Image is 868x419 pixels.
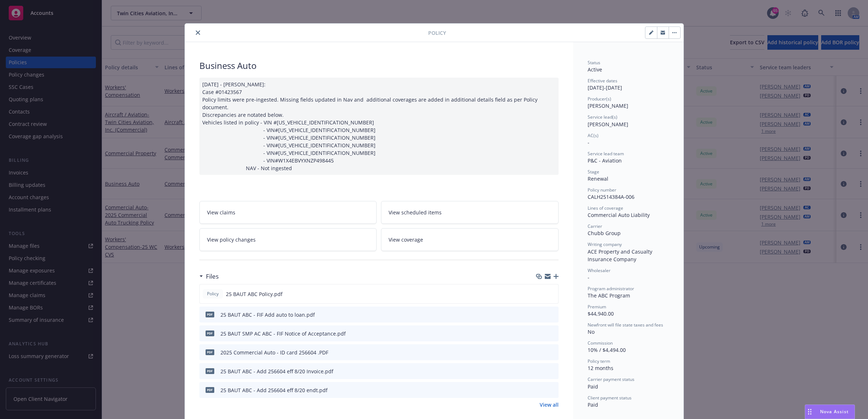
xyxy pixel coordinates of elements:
span: Service lead(s) [588,114,617,120]
span: [PERSON_NAME] [588,102,628,109]
span: - [588,274,589,281]
button: download file [537,290,543,298]
span: CALH2514384A-006 [588,193,634,200]
button: close [194,28,202,37]
span: View coverage [389,236,423,243]
span: Renewal [588,175,608,182]
span: 10% / $4,494.00 [588,346,626,353]
span: Client payment status [588,395,632,401]
span: Paid [588,401,598,408]
a: View policy changes [199,228,377,251]
span: Program administrator [588,286,634,292]
span: Nova Assist [820,408,849,415]
span: pdf [206,312,214,317]
span: Policy [206,291,220,297]
button: download file [538,349,543,356]
span: Effective dates [588,78,617,84]
button: download file [538,386,543,394]
span: PDF [206,349,214,355]
span: Lines of coverage [588,205,623,211]
span: Active [588,66,602,73]
span: 25 BAUT ABC Policy.pdf [226,290,283,298]
span: Policy number [588,187,616,193]
span: View scheduled items [389,209,442,216]
span: The ABC Program [588,292,630,299]
span: Paid [588,383,598,390]
span: pdf [206,368,214,374]
a: View scheduled items [381,201,559,224]
div: 25 BAUT ABC - Add 256604 eff 8/20 Invoice.pdf [220,367,333,375]
span: pdf [206,330,214,336]
span: View policy changes [207,236,256,243]
button: download file [538,367,543,375]
span: Chubb Group [588,230,621,237]
span: Writing company [588,241,622,247]
span: Policy term [588,358,610,364]
span: Commission [588,340,613,346]
button: preview file [549,311,556,319]
span: [PERSON_NAME] [588,121,628,128]
span: Carrier payment status [588,376,634,382]
button: download file [538,311,543,319]
span: P&C - Aviation [588,157,622,164]
button: preview file [549,367,556,375]
button: download file [538,330,543,337]
span: AC(s) [588,132,599,139]
span: pdf [206,387,214,393]
span: View claims [207,209,235,216]
div: 25 BAUT SMP AC ABC - FIF Notice of Acceptance.pdf [220,330,346,337]
button: preview file [549,349,556,356]
span: ACE Property and Casualty Insurance Company [588,248,654,263]
div: [DATE] - [PERSON_NAME]: Case #01423567 Policy limits were pre-ingested. Missing fields updated in... [199,78,559,175]
div: Files [199,272,219,281]
span: Service lead team [588,151,624,157]
a: View all [540,401,559,408]
span: Carrier [588,223,602,229]
span: Commercial Auto Liability [588,211,650,218]
h3: Files [206,272,219,281]
button: preview file [549,330,556,337]
span: No [588,328,595,335]
span: Policy [428,29,446,37]
span: - [588,139,589,146]
button: Nova Assist [805,404,855,419]
a: View coverage [381,228,559,251]
span: Newfront will file state taxes and fees [588,322,663,328]
span: Status [588,59,600,66]
span: 12 months [588,365,613,371]
span: Wholesaler [588,267,611,274]
a: View claims [199,201,377,224]
span: $44,940.00 [588,310,614,317]
div: 2025 Commercial Auto - ID card 256604 .PDF [220,349,328,356]
span: Stage [588,169,599,175]
div: 25 BAUT ABC - Add 256604 eff 8/20 endt.pdf [220,386,328,394]
button: preview file [549,386,556,394]
span: Producer(s) [588,96,611,102]
div: [DATE] - [DATE] [588,78,669,91]
span: Premium [588,304,606,310]
div: Business Auto [199,59,559,72]
button: preview file [549,290,555,298]
div: 25 BAUT ABC - FIF Add auto to loan.pdf [220,311,315,319]
div: Drag to move [805,405,814,419]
